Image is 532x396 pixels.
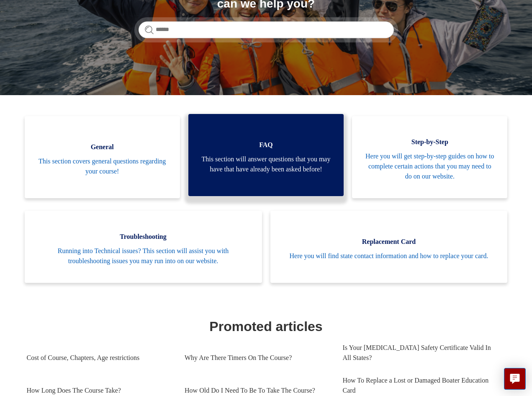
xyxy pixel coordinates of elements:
[352,116,507,198] a: Step-by-Step Here you will get step-by-step guides on how to complete certain actions that you ma...
[201,154,331,174] span: This section will answer questions that you may have that have already been asked before!
[25,116,180,198] a: General This section covers general questions regarding your course!
[139,21,394,38] input: Search
[201,140,331,150] span: FAQ
[27,347,172,369] a: Cost of Course, Chapters, Age restrictions
[27,316,506,336] h1: Promoted articles
[37,156,167,176] span: This section covers general questions regarding your course!
[342,336,500,369] a: Is Your [MEDICAL_DATA] Safety Certificate Valid In All States?
[270,211,508,283] a: Replacement Card Here you will find state contact information and how to replace your card.
[25,211,262,283] a: Troubleshooting Running into Technical issues? This section will assist you with troubleshooting ...
[37,142,167,152] span: General
[37,246,249,266] span: Running into Technical issues? This section will assist you with troubleshooting issues you may r...
[283,237,495,247] span: Replacement Card
[283,251,495,261] span: Here you will find state contact information and how to replace your card.
[365,137,495,147] span: Step-by-Step
[365,151,495,181] span: Here you will get step-by-step guides on how to complete certain actions that you may need to do ...
[185,347,330,369] a: Why Are There Timers On The Course?
[37,232,249,242] span: Troubleshooting
[504,368,526,390] button: Live chat
[188,114,344,196] a: FAQ This section will answer questions that you may have that have already been asked before!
